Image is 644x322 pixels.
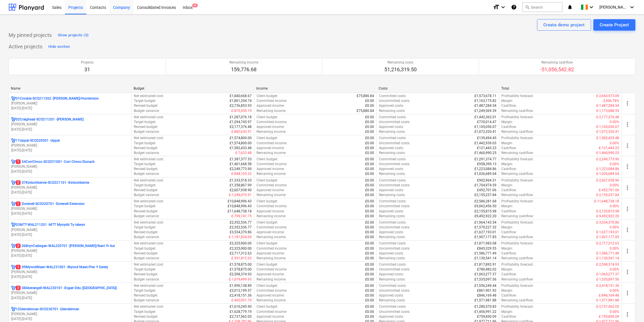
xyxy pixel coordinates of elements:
p: Uncommitted costs : [379,162,410,167]
p: [DATE] - [DATE] [11,211,129,216]
span: 2 [16,180,21,185]
p: Target budget : [134,204,156,209]
p: £0.00 [365,167,374,171]
p: [PERSON_NAME] [11,312,129,317]
p: Margin : [502,120,513,125]
p: [PERSON_NAME] [11,270,129,274]
p: Approved costs : [379,146,404,151]
p: 0.00% [610,162,619,167]
div: 208Aberangell-WAL230101 -Esgair Ddu ([GEOGRAPHIC_DATA])[PERSON_NAME][DATE]-[DATE] [11,286,129,300]
p: £0.00 [365,171,374,176]
p: Approved income : [257,125,285,129]
p: £0.00 [365,157,374,162]
p: £1,358,867.99 [230,183,252,188]
div: Income [256,86,374,90]
p: £0.00 [365,151,374,155]
p: £1,704,974.59 [475,183,497,188]
span: more_vert [624,163,631,170]
p: Approved costs : [379,103,404,108]
p: Cashflow : [502,103,517,108]
span: more_vert [624,290,631,297]
p: Margin : [502,141,513,146]
p: [DATE] - [DATE] [11,106,129,111]
p: [DATE] - [DATE] [11,232,129,237]
div: 206BrynCadwgan-WAL220701 -[PERSON_NAME]/Nant Yr Ast[PERSON_NAME][DATE]-[DATE] [11,244,129,258]
p: £1,573,678.11 [475,94,497,98]
p: £-848,105.32 [231,171,252,176]
span: more_vert [624,226,631,233]
p: Revised budget : [134,209,158,214]
p: £-1,460,990.25 [596,151,619,155]
p: £1,287,076.18 [230,115,252,120]
p: £0.00 [365,120,374,125]
p: £-1,487,284.54 [596,103,619,108]
div: Project has multi currencies enabled [11,117,16,122]
div: Project has multi currencies enabled [11,138,16,143]
p: -3,506.78% [602,98,619,103]
span: 1 [16,265,21,269]
p: Profitability forecast : [502,94,534,98]
p: Remaining cashflow : [502,151,534,155]
p: Budget variance : [134,193,160,197]
p: Remaining income : [257,171,286,176]
span: more_vert [624,248,631,254]
span: 1 [16,159,21,164]
p: Margin : [502,98,513,103]
span: more_vert [624,206,631,212]
p: £2,586,281.68 [475,199,497,204]
p: Approved income : [257,146,285,151]
p: Remaining income : [257,214,286,219]
p: -51,056,542.82 [540,66,574,73]
p: £1,442,362.01 [475,115,497,120]
p: Profitability forecast : [502,157,534,162]
i: keyboard_arrow_down [629,4,635,11]
p: Projects [81,60,94,65]
div: 02Craighead-SCO211201 -[PERSON_NAME][PERSON_NAME][DATE]-[DATE] [11,117,129,132]
div: 12Glenskinnan-SCO230701 -Glenskinnan[PERSON_NAME][DATE]-[DATE] [11,307,129,321]
p: Remaining costs : [379,193,406,197]
p: Budget variance : [134,214,160,219]
span: 2 [16,244,21,248]
p: Budget variance : [134,151,160,155]
p: £0.00 [365,204,374,209]
p: £1,487,284.54 [475,103,497,108]
div: 01Crosbie-SCO211202 -[PERSON_NAME]/Hunterston[PERSON_NAME][DATE]-[DATE] [11,96,129,111]
p: Remaining income : [257,193,286,197]
p: £1,294,745.97 [230,120,252,125]
p: Committed income : [257,120,287,125]
p: £1,460,990.25 [475,151,497,155]
p: £-452,701.06 [599,188,619,193]
p: £10,848,996.43 [228,204,252,209]
p: Committed costs : [379,115,406,120]
p: [PERSON_NAME] [11,122,129,127]
p: 06BrynCadwgan-WAL220701 - [PERSON_NAME]/Nant Yr Ast [16,244,115,248]
div: Create Project [600,21,629,29]
p: Remaining cashflow : [502,129,534,134]
p: 09MynndMawr-WAL231001 - Mynnd Mawr/Pen Y Gwely [16,265,108,270]
p: 159,776.68 [229,66,258,73]
p: Cashflow : [502,188,517,193]
p: Committed costs : [379,178,406,183]
p: [PERSON_NAME] [11,185,129,190]
p: Net estimated cost : [134,115,164,120]
p: £2,249,773.90 [230,167,252,171]
p: £-882,630.51 [231,129,252,134]
p: Uncommitted costs : [379,204,410,209]
p: £9,062,456.50 [475,204,497,209]
p: Cashflow : [502,167,517,171]
p: Uncommitted costs : [379,98,410,103]
p: £0.00 [365,103,374,108]
span: more_vert [624,184,631,191]
p: £-1,026,689.04 [596,171,619,176]
p: Revised budget : [134,146,158,151]
span: search [525,5,530,9]
button: Create demo project [537,19,591,31]
p: Target budget : [134,162,156,167]
i: keyboard_arrow_down [500,4,506,11]
p: 03MTT-WAL211201 - MTT Mynydd Ty-talwyn [16,222,85,227]
p: Profitability forecast : [502,115,534,120]
p: Profitability forecast : [502,199,534,204]
p: £0.00 [365,115,374,120]
p: £0.00 [365,125,374,129]
p: £1,442,939.03 [475,141,497,146]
